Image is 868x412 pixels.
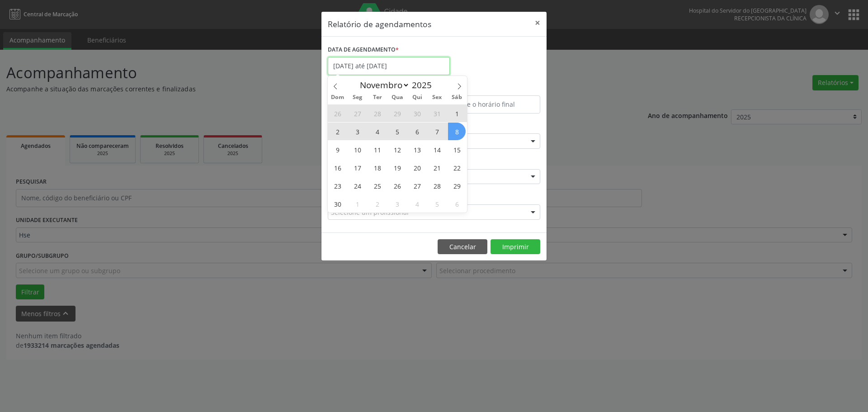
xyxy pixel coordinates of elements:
span: Dezembro 4, 2025 [408,195,426,213]
span: Novembro 16, 2025 [329,159,346,176]
span: Qua [387,95,407,100]
span: Novembro 23, 2025 [329,177,346,194]
span: Outubro 28, 2025 [368,104,386,122]
button: Cancelar [438,239,487,255]
span: Dezembro 5, 2025 [428,195,446,213]
span: Novembro 28, 2025 [428,177,446,194]
span: Novembro 1, 2025 [448,104,466,122]
span: Novembro 7, 2025 [428,123,446,140]
span: Novembro 4, 2025 [368,123,386,140]
span: Novembro 2, 2025 [329,123,346,140]
h5: Relatório de agendamentos [328,18,431,30]
span: Dezembro 6, 2025 [448,195,466,213]
button: Close [528,12,547,34]
span: Novembro 12, 2025 [388,141,406,158]
span: Novembro 30, 2025 [329,195,346,213]
span: Novembro 27, 2025 [408,177,426,194]
span: Novembro 19, 2025 [388,159,406,176]
span: Novembro 25, 2025 [368,177,386,194]
span: Novembro 8, 2025 [448,123,466,140]
span: Novembro 18, 2025 [368,159,386,176]
select: Month [355,79,410,91]
span: Novembro 6, 2025 [408,123,426,140]
span: Novembro 20, 2025 [408,159,426,176]
span: Novembro 3, 2025 [349,123,366,140]
label: DATA DE AGENDAMENTO [328,43,399,57]
span: Novembro 17, 2025 [349,159,366,176]
span: Dezembro 2, 2025 [368,195,386,213]
span: Outubro 30, 2025 [408,104,426,122]
span: Qui [407,95,427,100]
input: Selecione uma data ou intervalo [328,57,450,75]
span: Dezembro 3, 2025 [388,195,406,213]
span: Sex [427,95,447,100]
span: Novembro 26, 2025 [388,177,406,194]
span: Novembro 22, 2025 [448,159,466,176]
span: Novembro 13, 2025 [408,141,426,158]
span: Novembro 15, 2025 [448,141,466,158]
span: Sáb [447,95,467,100]
span: Outubro 26, 2025 [329,104,346,122]
span: Dezembro 1, 2025 [349,195,366,213]
span: Novembro 21, 2025 [428,159,446,176]
span: Selecione um profissional [331,208,409,217]
button: Imprimir [491,239,540,255]
span: Novembro 29, 2025 [448,177,466,194]
span: Ter [368,95,387,100]
span: Outubro 29, 2025 [388,104,406,122]
span: Dom [328,95,348,100]
span: Novembro 9, 2025 [329,141,346,158]
span: Seg [348,95,368,100]
span: Novembro 14, 2025 [428,141,446,158]
span: Novembro 11, 2025 [368,141,386,158]
input: Selecione o horário final [436,95,540,114]
span: Novembro 5, 2025 [388,123,406,140]
input: Year [410,79,439,91]
span: Outubro 27, 2025 [349,104,366,122]
label: ATÉ [436,81,540,95]
span: Outubro 31, 2025 [428,104,446,122]
span: Novembro 24, 2025 [349,177,366,194]
span: Novembro 10, 2025 [349,141,366,158]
